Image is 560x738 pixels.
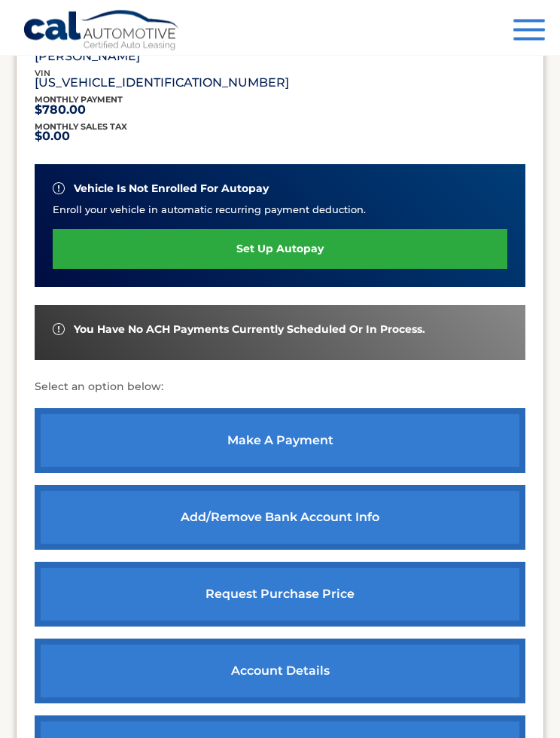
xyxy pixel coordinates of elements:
p: Enroll your vehicle in automatic recurring payment deduction. [53,203,507,218]
a: account details [35,639,525,704]
a: Cal Automotive [23,10,181,53]
p: $780.00 [35,107,123,114]
a: set up autopay [53,230,507,270]
span: vehicle is not enrolled for autopay [74,183,269,196]
p: [PERSON_NAME] [35,53,140,61]
span: vin [35,69,50,79]
img: alert-white.svg [53,183,65,195]
p: $0.00 [35,133,127,141]
span: Monthly sales Tax [35,122,127,133]
a: make a payment [35,409,525,474]
span: Monthly Payment [35,95,123,105]
p: [US_VEHICLE_IDENTIFICATION_NUMBER] [35,80,289,87]
a: request purchase price [35,563,525,627]
p: Select an option below: [35,379,525,397]
a: Add/Remove bank account info [35,486,525,550]
span: You have no ACH payments currently scheduled or in process. [74,324,425,337]
button: Menu [513,20,545,44]
img: alert-white.svg [53,324,65,336]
